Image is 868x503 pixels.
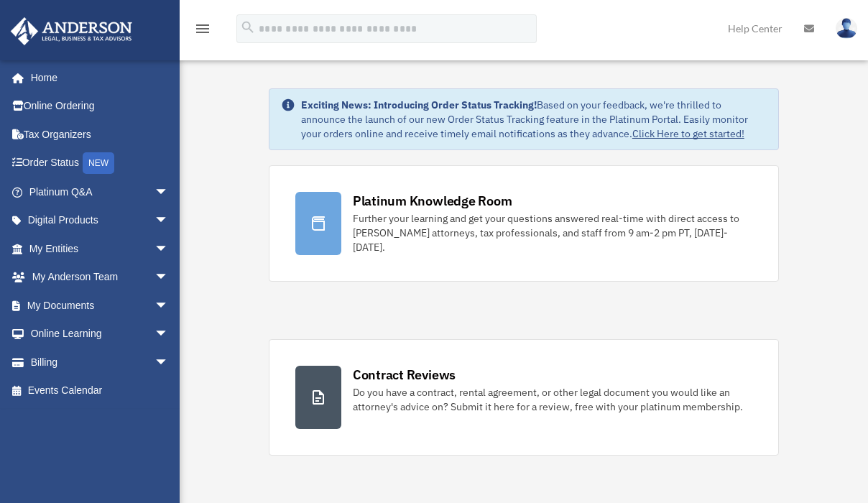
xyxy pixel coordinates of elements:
[269,165,779,282] a: Platinum Knowledge Room Further your learning and get your questions answered real-time with dire...
[10,149,190,178] a: Order StatusNEW
[194,25,211,37] a: menu
[10,206,190,235] a: Digital Productsarrow_drop_down
[154,206,183,236] span: arrow_drop_down
[269,339,779,456] a: Contract Reviews Do you have a contract, rental agreement, or other legal document you would like...
[301,98,767,141] div: Based on your feedback, we're thrilled to announce the launch of our new Order Status Tracking fe...
[10,348,190,377] a: Billingarrow_drop_down
[154,291,183,320] span: arrow_drop_down
[632,127,744,140] a: Click Here to get started!
[154,234,183,264] span: arrow_drop_down
[83,152,114,174] div: NEW
[353,192,512,210] div: Platinum Knowledge Room
[353,385,752,414] div: Do you have a contract, rental agreement, or other legal document you would like an attorney's ad...
[10,177,190,206] a: Platinum Q&Aarrow_drop_down
[6,17,137,45] img: Anderson Advisors Platinum Portal
[10,120,190,149] a: Tax Organizers
[154,348,183,377] span: arrow_drop_down
[154,177,183,207] span: arrow_drop_down
[10,320,190,349] a: Online Learningarrow_drop_down
[240,19,256,35] i: search
[10,234,190,263] a: My Entitiesarrow_drop_down
[10,377,190,405] a: Events Calendar
[301,98,537,111] strong: Exciting News: Introducing Order Status Tracking!
[154,263,183,292] span: arrow_drop_down
[10,263,190,292] a: My Anderson Teamarrow_drop_down
[194,20,211,37] i: menu
[353,211,752,254] div: Further your learning and get your questions answered real-time with direct access to [PERSON_NAM...
[836,18,857,39] img: User Pic
[353,366,456,384] div: Contract Reviews
[10,63,183,92] a: Home
[10,291,190,320] a: My Documentsarrow_drop_down
[10,92,190,121] a: Online Ordering
[154,320,183,349] span: arrow_drop_down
